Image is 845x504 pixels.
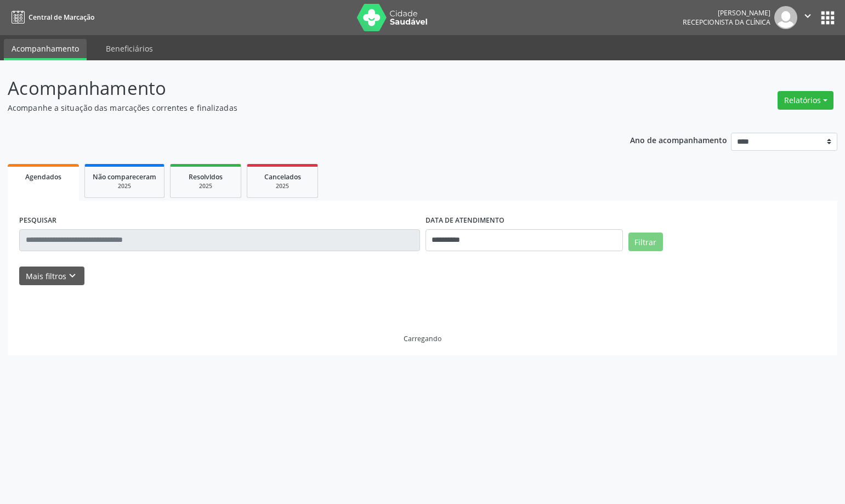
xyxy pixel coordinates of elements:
[8,8,94,26] a: Central de Marcação
[66,270,78,282] i: keyboard_arrow_down
[93,172,156,182] span: Não compareceram
[4,39,87,60] a: Acompanhamento
[264,172,301,182] span: Cancelados
[683,18,770,27] span: Recepcionista da clínica
[25,172,61,182] span: Agendados
[255,182,310,190] div: 2025
[628,233,663,251] button: Filtrar
[774,6,797,29] img: img
[778,91,833,110] button: Relatórios
[797,6,818,29] button: 
[8,75,588,102] p: Acompanhamento
[189,172,223,182] span: Resolvidos
[404,334,441,343] div: Carregando
[426,212,504,229] label: DATA DE ATENDIMENTO
[630,133,727,146] p: Ano de acompanhamento
[19,267,84,286] button: Mais filtroskeyboard_arrow_down
[8,102,588,114] p: Acompanhe a situação das marcações correntes e finalizadas
[98,39,161,58] a: Beneficiários
[93,182,156,190] div: 2025
[19,212,56,229] label: PESQUISAR
[802,10,814,22] i: 
[818,8,837,27] button: apps
[683,8,770,18] div: [PERSON_NAME]
[29,13,94,22] span: Central de Marcação
[178,182,233,190] div: 2025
